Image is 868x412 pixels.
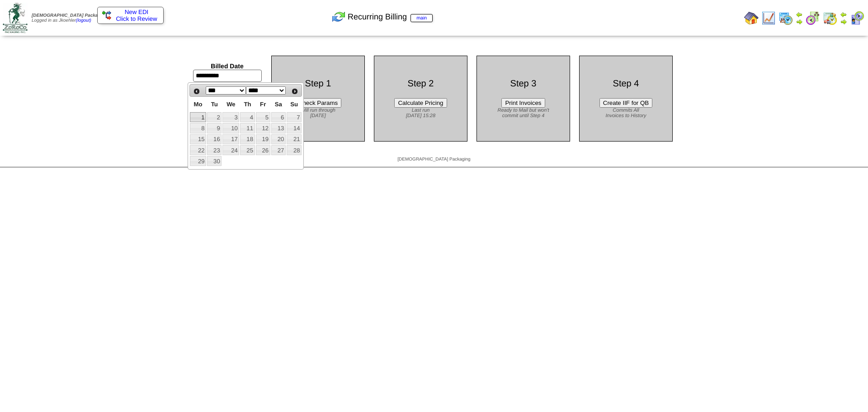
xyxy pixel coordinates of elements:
[599,99,652,106] a: Create IIF for QB
[287,112,302,122] a: 7
[381,108,460,118] div: Last run [DATE] 15:28
[586,108,665,118] div: Commits All Invoices to History
[271,123,286,133] a: 13
[211,62,243,70] label: Billed Date
[211,101,218,108] span: Tuesday
[599,98,652,108] button: Create IIF for QB
[796,18,803,25] img: arrowright.gif
[102,9,159,22] a: New EDI Click to Review
[484,79,563,89] div: Step 3
[226,101,236,108] span: Wednesday
[222,134,239,144] a: 17
[840,11,847,18] img: arrowleft.gif
[501,98,545,108] button: Print Invoices
[290,101,298,108] span: Sunday
[381,79,460,89] div: Step 2
[394,99,447,106] a: Calculate Pricing
[271,145,286,155] a: 27
[102,15,159,22] span: Click to Review
[348,12,433,22] span: Recurring Billing
[240,112,255,122] a: 4
[287,123,302,133] a: 14
[260,101,266,108] span: Friday
[190,134,206,144] a: 15
[410,14,433,22] a: main
[289,85,301,97] a: Next
[295,99,341,106] a: Check Params
[32,13,107,23] span: Logged in as Jkoehler
[394,98,447,108] button: Calculate Pricing
[76,18,91,23] a: (logout)
[850,11,864,25] img: calendarcustomer.gif
[190,145,206,155] a: 22
[278,108,358,118] div: Will run through [DATE]
[190,123,206,133] a: 8
[744,11,759,25] img: home.gif
[207,134,222,144] a: 16
[586,79,665,89] div: Step 4
[207,112,222,122] a: 2
[193,88,200,95] span: Prev
[32,13,107,18] span: [DEMOGRAPHIC_DATA] Packaging
[240,145,255,155] a: 25
[222,123,239,133] a: 10
[287,145,302,155] a: 28
[191,85,203,97] a: Prev
[207,123,222,133] a: 9
[761,11,776,25] img: line_graph.gif
[397,157,470,162] span: [DEMOGRAPHIC_DATA] Packaging
[240,123,255,133] a: 11
[102,11,111,20] img: ediSmall.gif
[207,156,222,166] a: 30
[256,145,270,155] a: 26
[275,101,282,108] span: Saturday
[222,145,239,155] a: 24
[823,11,837,25] img: calendarinout.gif
[271,134,286,144] a: 20
[125,9,149,15] span: New EDI
[806,11,820,25] img: calendarblend.gif
[778,11,793,25] img: calendarprod.gif
[331,9,346,24] img: reconcile.gif
[190,156,206,166] a: 29
[271,112,286,122] a: 6
[291,88,298,95] span: Next
[194,101,203,108] span: Monday
[256,123,270,133] a: 12
[222,112,239,122] a: 3
[484,108,563,118] div: Ready to Mail but won't commit until Step 4
[501,99,545,106] a: Print Invoices
[278,79,358,89] div: Step 1
[207,145,222,155] a: 23
[256,134,270,144] a: 19
[256,112,270,122] a: 5
[240,134,255,144] a: 18
[244,101,251,108] span: Thursday
[840,18,847,25] img: arrowright.gif
[3,3,28,33] img: zoroco-logo-small.webp
[287,134,302,144] a: 21
[796,11,803,18] img: arrowleft.gif
[295,98,341,108] button: Check Params
[190,112,206,122] a: 1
